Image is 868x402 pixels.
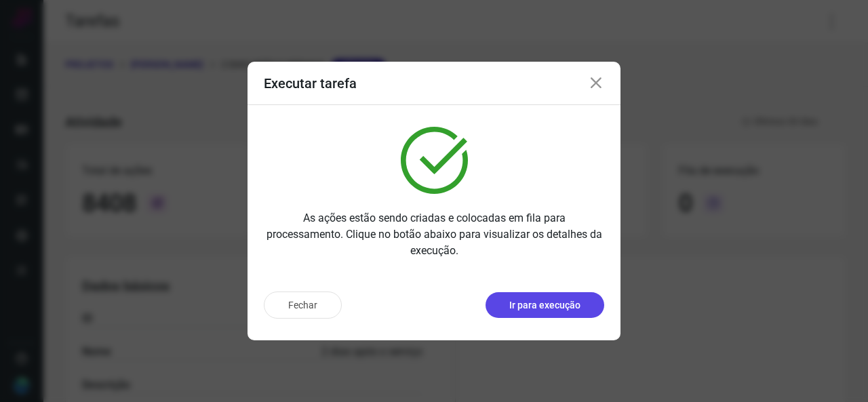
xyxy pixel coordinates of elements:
p: As ações estão sendo criadas e colocadas em fila para processamento. Clique no botão abaixo para ... [264,210,604,259]
button: Ir para execução [486,292,604,318]
img: verified.svg [401,127,468,194]
p: Ir para execução [509,298,580,313]
h3: Executar tarefa [264,75,357,92]
button: Fechar [264,292,342,319]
